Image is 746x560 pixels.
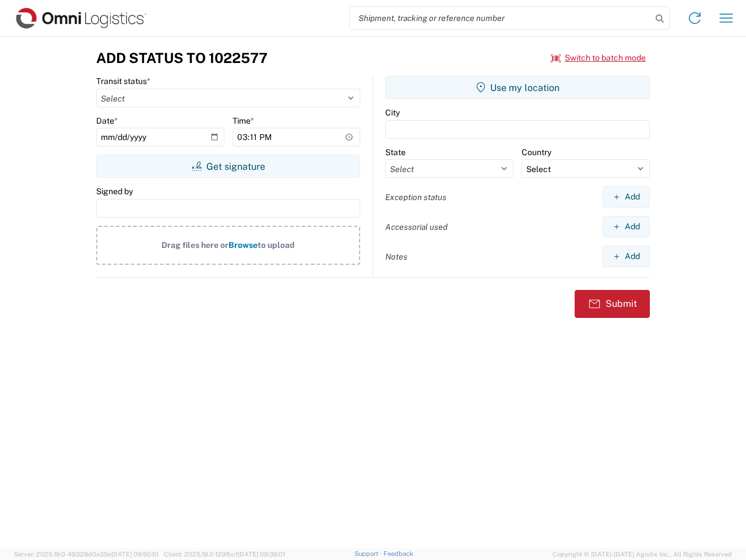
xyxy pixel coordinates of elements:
[111,551,159,558] span: [DATE] 09:50:51
[96,76,150,86] label: Transit status
[553,549,732,559] span: Copyright © [DATE]-[DATE] Agistix Inc., All Rights Reserved
[161,240,228,250] span: Drag files here or
[385,107,400,118] label: City
[354,550,383,557] a: Support
[96,155,360,178] button: Get signature
[164,551,285,558] span: Client: 2025.19.0-129fbcf
[575,290,650,318] button: Submit
[603,216,650,237] button: Add
[96,186,133,197] label: Signed by
[385,76,650,99] button: Use my location
[258,240,295,250] span: to upload
[14,551,159,558] span: Server: 2025.19.0-49328d0a35e
[238,551,285,558] span: [DATE] 09:39:01
[96,116,118,126] label: Date
[603,246,650,267] button: Add
[603,186,650,208] button: Add
[350,7,652,29] input: Shipment, tracking or reference number
[551,48,646,68] button: Switch to batch mode
[383,550,413,557] a: Feedback
[385,222,448,232] label: Accessorial used
[522,147,551,157] label: Country
[233,116,254,126] label: Time
[96,50,268,66] h3: Add Status to 1022577
[228,240,258,250] span: Browse
[385,192,446,202] label: Exception status
[385,147,406,157] label: State
[385,251,407,262] label: Notes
